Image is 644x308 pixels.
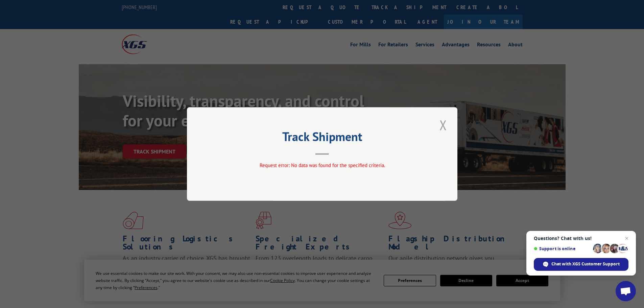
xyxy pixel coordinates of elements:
h2: Track Shipment [221,132,424,145]
button: Close modal [437,116,449,134]
span: Questions? Chat with us! [534,236,628,241]
span: Chat with XGS Customer Support [551,261,620,267]
span: Chat with XGS Customer Support [534,258,628,271]
span: Support is online [534,246,591,251]
a: Open chat [616,281,636,301]
span: Request error: No data was found for the specified criteria. [259,162,385,168]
